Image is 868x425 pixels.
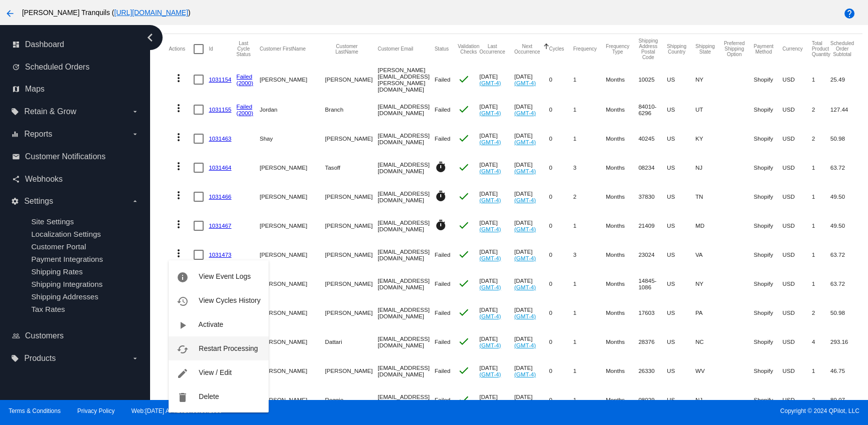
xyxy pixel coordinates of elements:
span: Restart Processing [199,344,258,352]
span: View Cycles History [199,296,260,304]
span: View / Edit [199,368,232,376]
mat-icon: history [177,295,189,307]
span: Activate [199,320,224,328]
mat-icon: delete [177,391,189,403]
mat-icon: play_arrow [177,319,189,331]
span: Delete [199,392,219,400]
span: View Event Logs [199,272,251,280]
mat-icon: info [177,271,189,283]
mat-icon: edit [177,367,189,379]
mat-icon: cached [177,343,189,355]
